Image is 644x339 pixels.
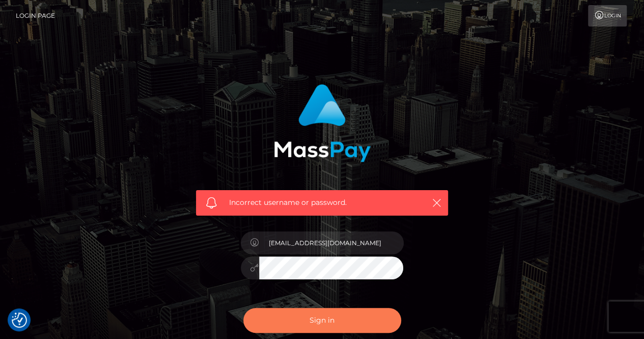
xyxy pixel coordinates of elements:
img: Revisit consent button [12,312,27,328]
button: Consent Preferences [12,312,27,328]
a: Login [588,5,627,27]
span: Incorrect username or password. [229,197,415,208]
input: Username... [259,231,404,254]
img: MassPay Login [274,84,371,162]
a: Login Page [16,5,55,27]
button: Sign in [243,308,401,333]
